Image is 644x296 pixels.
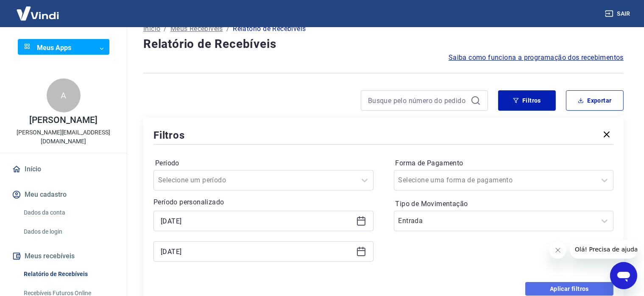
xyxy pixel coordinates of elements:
p: / [164,24,167,34]
p: / [226,24,229,34]
p: [PERSON_NAME] [29,116,97,125]
a: Meus Recebíveis [170,24,223,34]
label: Forma de Pagamento [396,158,612,168]
a: Relatório de Recebíveis [20,265,117,283]
input: Busque pelo número do pedido [368,94,467,107]
img: Vindi [10,0,65,26]
button: Filtros [498,90,556,111]
button: Meus recebíveis [10,247,117,265]
h5: Filtros [153,128,185,142]
input: Data inicial [161,215,353,227]
p: [PERSON_NAME][EMAIL_ADDRESS][DOMAIN_NAME] [7,128,120,146]
button: Exportar [566,90,624,111]
button: Meu cadastro [10,185,117,204]
iframe: Fechar mensagem [549,242,566,259]
p: Período personalizado [153,197,374,207]
h4: Relatório de Recebíveis [143,36,624,53]
input: Data final [161,245,353,258]
a: Dados da conta [20,204,117,221]
a: Dados de login [20,223,117,240]
span: Olá! Precisa de ajuda? [5,6,71,13]
iframe: Mensagem da empresa [570,240,637,259]
iframe: Botão para abrir a janela de mensagens [610,262,637,289]
label: Tipo de Movimentação [396,199,612,209]
a: Início [10,160,117,179]
div: A [47,78,81,112]
p: Relatório de Recebíveis [233,24,306,34]
label: Período [155,158,372,168]
button: Sair [603,6,634,22]
a: Início [143,24,160,34]
a: Saiba como funciona a programação dos recebimentos [449,53,624,63]
button: Aplicar filtros [525,282,613,296]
